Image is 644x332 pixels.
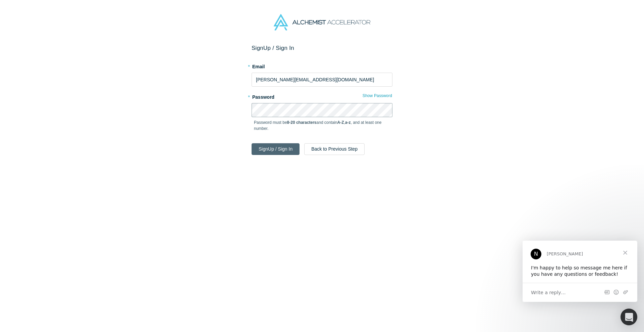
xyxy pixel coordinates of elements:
[252,143,300,155] button: SignUp / Sign In
[252,61,392,70] label: Email
[252,91,392,101] label: Password
[287,120,317,125] strong: 8-20 characters
[274,14,370,30] img: Alchemist Accelerator Logo
[345,120,351,125] strong: a-z
[337,120,344,125] strong: A-Z
[523,241,637,302] iframe: Intercom live chat message
[304,143,365,155] button: Back to Previous Step
[362,91,392,100] button: Show Password
[254,119,390,132] p: Password must be and contain , , and at least one number.
[252,45,392,52] h2: Sign Up / Sign In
